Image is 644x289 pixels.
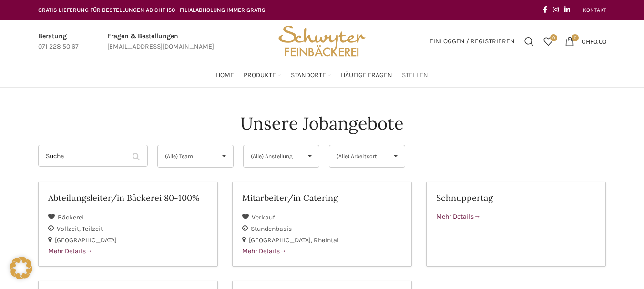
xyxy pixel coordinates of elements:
[291,66,331,85] a: Standorte
[48,247,92,255] span: Mehr Details
[429,38,515,45] span: Einloggen / Registrieren
[232,182,412,267] a: Mitarbeiter/in Catering Verkauf Stundenbasis [GEOGRAPHIC_DATA] Rheintal Mehr Details
[242,192,402,204] h2: Mitarbeiter/in Catering
[341,71,392,80] span: Häufige Fragen
[550,3,562,17] a: Instagram social link
[562,3,573,17] a: Linkedin social link
[301,145,319,167] span: ▾
[38,7,266,13] span: GRATIS LIEFERUNG FÜR BESTELLUNGEN AB CHF 150 - FILIALABHOLUNG IMMER GRATIS
[216,66,234,85] a: Home
[436,212,480,220] span: Mehr Details
[291,71,326,80] span: Standorte
[107,31,214,52] a: Infobox link
[251,225,292,233] span: Stundenbasis
[572,34,579,41] span: 0
[426,182,606,267] a: Schnuppertag Mehr Details
[520,32,539,51] a: Suchen
[582,37,606,45] bdi: 0.00
[55,236,117,244] span: [GEOGRAPHIC_DATA]
[539,32,558,51] a: 0
[583,0,606,20] a: KONTAKT
[165,145,210,167] span: (Alle) Team
[539,32,558,51] div: Meine Wunschliste
[402,66,428,85] a: Stellen
[38,145,148,167] input: Suche
[275,20,368,63] img: Bäckerei Schwyter
[275,37,368,45] a: Site logo
[436,192,596,204] h2: Schnuppertag
[341,66,392,85] a: Häufige Fragen
[540,3,550,17] a: Facebook social link
[425,32,520,51] a: Einloggen / Registrieren
[249,236,314,244] span: [GEOGRAPHIC_DATA]
[402,71,428,80] span: Stellen
[244,71,276,80] span: Produkte
[38,31,79,52] a: Infobox link
[550,34,557,41] span: 0
[337,145,382,167] span: (Alle) Arbeitsort
[82,225,103,233] span: Teilzeit
[215,145,233,167] span: ▾
[387,145,405,167] span: ▾
[242,247,286,255] span: Mehr Details
[583,7,606,13] span: KONTAKT
[251,145,296,167] span: (Alle) Anstellung
[48,192,208,204] h2: Abteilungsleiter/in Bäckerei 80-100%
[582,37,593,45] span: CHF
[216,71,234,80] span: Home
[58,213,84,221] span: Bäckerei
[578,0,611,20] div: Secondary navigation
[33,66,611,85] div: Main navigation
[252,213,275,221] span: Verkauf
[560,32,611,51] a: 0 CHF0.00
[240,111,404,135] h4: Unsere Jobangebote
[38,182,218,267] a: Abteilungsleiter/in Bäckerei 80-100% Bäckerei Vollzeit Teilzeit [GEOGRAPHIC_DATA] Mehr Details
[244,66,281,85] a: Produkte
[314,236,339,244] span: Rheintal
[57,225,82,233] span: Vollzeit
